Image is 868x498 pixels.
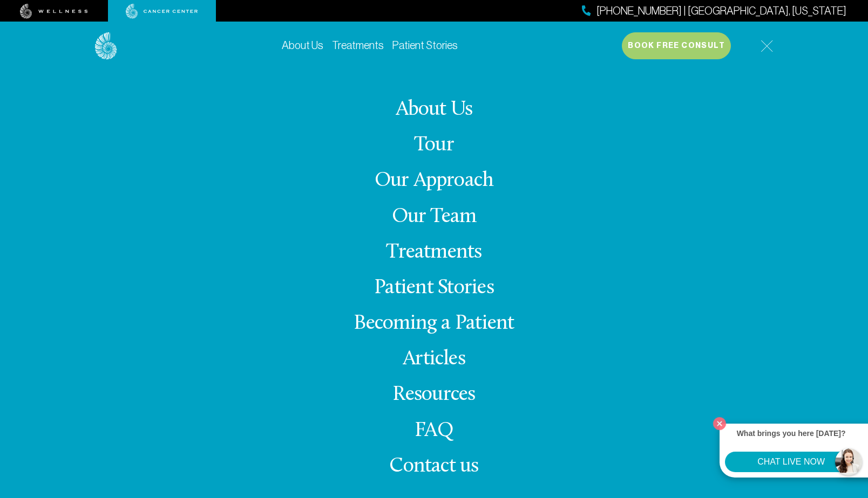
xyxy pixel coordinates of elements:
[622,32,731,59] button: Book Free Consult
[389,456,478,477] span: Contact us
[20,4,88,19] img: wellness
[392,39,458,51] a: Patient Stories
[396,99,473,120] a: About Us
[582,3,846,19] a: [PHONE_NUMBER] | [GEOGRAPHIC_DATA], [US_STATE]
[126,4,198,19] img: cancer center
[392,384,475,405] a: Resources
[737,429,846,438] strong: What brings you here [DATE]?
[332,39,384,51] a: Treatments
[282,39,323,51] a: About Us
[354,313,514,334] a: Becoming a Patient
[392,206,477,227] a: Our Team
[415,420,453,441] a: FAQ
[414,135,454,156] a: Tour
[725,452,857,472] button: CHAT LIVE NOW
[761,40,773,52] img: icon-hamburger
[374,278,494,299] a: Patient Stories
[596,3,846,19] span: [PHONE_NUMBER] | [GEOGRAPHIC_DATA], [US_STATE]
[386,242,482,263] a: Treatments
[95,32,117,60] img: logo
[375,170,494,191] a: Our Approach
[710,414,729,433] button: Close
[403,349,465,370] a: Articles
